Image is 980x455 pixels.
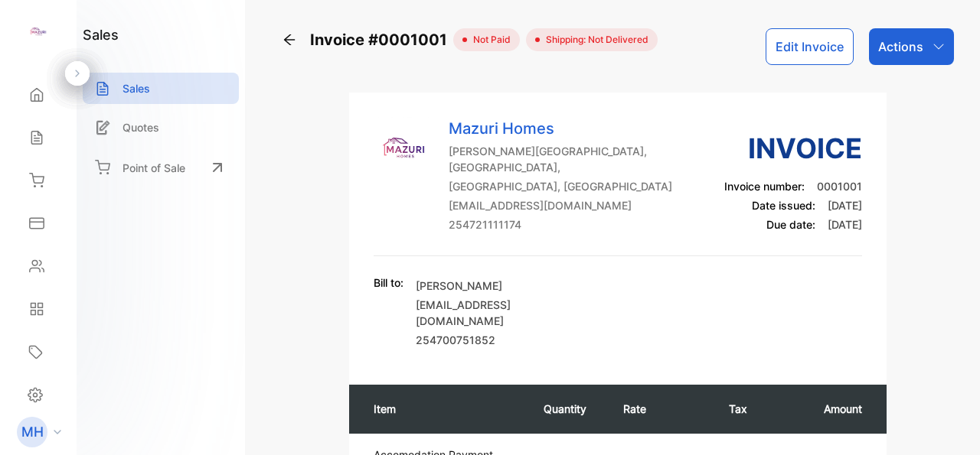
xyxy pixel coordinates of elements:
p: Tax [729,401,751,417]
p: Quotes [122,119,159,135]
span: Invoice #0001001 [310,28,453,51]
span: Due date: [766,218,815,231]
img: Company Logo [374,117,435,178]
p: Point of Sale [122,160,185,176]
img: logo [27,20,50,43]
p: Item [374,401,513,417]
p: Mazuri Homes [449,117,700,140]
p: [EMAIL_ADDRESS][DOMAIN_NAME] [416,297,592,329]
p: Amount [782,401,862,417]
p: 254721111174 [449,216,700,232]
h3: Invoice [724,128,862,169]
p: Actions [878,37,923,56]
p: Quantity [544,401,593,417]
p: [PERSON_NAME] [416,278,592,294]
a: Quotes [83,112,239,143]
a: Point of Sale [83,151,239,184]
span: Invoice number: [724,180,805,193]
p: Rate [623,401,698,417]
span: Shipping: Not Delivered [540,33,648,47]
p: Bill to: [374,275,403,291]
span: [DATE] [828,199,862,212]
p: Sales [122,80,150,96]
h1: sales [83,24,119,45]
span: not paid [467,33,511,47]
span: 0001001 [817,180,862,193]
button: Edit Invoice [766,28,854,65]
p: [PERSON_NAME][GEOGRAPHIC_DATA], [GEOGRAPHIC_DATA], [449,143,700,175]
p: 254700751852 [416,332,592,348]
a: Sales [83,73,239,104]
p: MH [21,422,44,442]
span: Date issued: [752,199,815,212]
span: [DATE] [828,218,862,231]
button: Actions [869,28,954,65]
p: [GEOGRAPHIC_DATA], [GEOGRAPHIC_DATA] [449,178,700,194]
p: [EMAIL_ADDRESS][DOMAIN_NAME] [449,197,700,213]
